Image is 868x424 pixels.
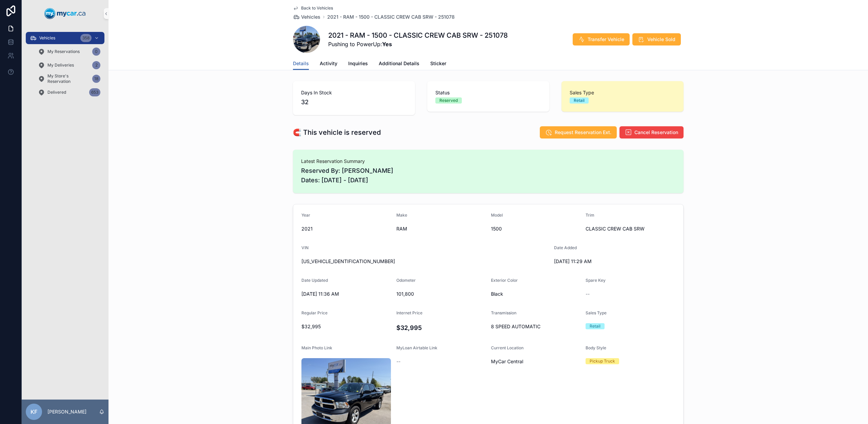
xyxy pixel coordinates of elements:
button: Cancel Reservation [619,126,684,139]
span: My Deliveries [47,62,74,68]
div: Retail [590,323,600,329]
div: Retail [574,97,585,104]
span: Activity [320,60,337,67]
span: Details [293,60,309,67]
span: $32,995 [301,323,391,330]
div: 653 [89,88,100,96]
span: CLASSIC CREW CAB SRW [586,225,675,232]
span: Cancel Reservation [634,129,678,136]
span: Main Photo Link [301,345,332,350]
span: Back to Vehicles [301,5,333,11]
img: App logo [44,8,86,19]
span: KF [31,408,37,416]
a: My Store's Reservation18 [34,73,104,85]
span: 8 SPEED AUTOMATIC [491,323,580,330]
span: VIN [301,245,309,250]
h1: 2021 - RAM - 1500 - CLASSIC CREW CAB SRW - 251078 [328,31,508,40]
span: Vehicle Sold [647,36,675,43]
h1: 🧲 This vehicle is reserved [293,128,381,137]
span: Request Reservation Ext. [555,129,611,136]
a: Details [293,57,309,70]
div: scrollable content [22,27,108,107]
h4: $32,995 [396,323,486,332]
span: 101,800 [396,291,486,297]
span: MyCar Central [491,358,523,365]
span: Make [396,213,407,218]
span: Regular Price [301,310,328,315]
span: Pushing to PowerUp: [328,40,508,48]
span: Current Location [491,345,524,350]
span: Sticker [430,60,446,67]
span: Vehicles [39,35,55,41]
span: Sales Type [586,310,607,315]
span: 1500 [491,225,580,232]
div: 358 [80,34,92,42]
span: Black [491,291,580,297]
span: RAM [396,225,486,232]
a: Inquiries [348,57,368,71]
span: My Reservations [47,49,80,54]
button: Request Reservation Ext. [540,126,617,139]
a: Activity [320,57,337,71]
span: Transfer Vehicle [588,36,624,43]
span: Date Added [554,245,577,250]
span: Days In Stock [301,89,407,96]
a: Sticker [430,57,446,71]
span: My Store's Reservation [47,73,90,84]
span: Body Style [586,345,606,350]
span: -- [586,291,590,297]
span: Delivered [47,90,66,95]
a: Additional Details [379,57,419,71]
span: MyLoan Airtable Link [396,345,437,350]
a: Back to Vehicles [293,5,333,11]
span: Status [435,89,541,96]
span: Reserved By: [PERSON_NAME] Dates: [DATE] - [DATE] [301,166,675,185]
span: Trim [586,213,594,218]
div: Pickup Truck [590,358,615,364]
span: Additional Details [379,60,419,67]
span: Spare Key [586,278,606,283]
span: 2021 [301,225,391,232]
button: Vehicle Sold [632,33,681,45]
span: Year [301,213,310,218]
span: -- [396,358,400,365]
a: Vehicles358 [26,32,104,44]
p: [PERSON_NAME] [47,408,86,415]
span: Sales Type [570,89,675,96]
strong: Yes [382,41,392,48]
div: 18 [92,75,100,83]
span: 32 [301,97,407,107]
span: Date Updated [301,278,328,283]
span: Exterior Color [491,278,518,283]
span: [DATE] 11:29 AM [554,258,644,265]
div: Reserved [439,97,458,104]
a: My Reservations0 [34,45,104,58]
a: Delivered653 [34,86,104,98]
span: Inquiries [348,60,368,67]
span: Latest Reservation Summary [301,158,675,165]
span: [DATE] 11:36 AM [301,291,391,297]
span: [US_VEHICLE_IDENTIFICATION_NUMBER] [301,258,549,265]
span: Internet Price [396,310,422,315]
button: Transfer Vehicle [573,33,630,45]
a: Vehicles [293,14,320,20]
span: Model [491,213,503,218]
span: Odometer [396,278,416,283]
a: 2021 - RAM - 1500 - CLASSIC CREW CAB SRW - 251078 [327,14,455,20]
span: Vehicles [301,14,320,20]
div: 0 [92,48,100,56]
div: 2 [92,61,100,69]
span: Transmission [491,310,516,315]
a: My Deliveries2 [34,59,104,71]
